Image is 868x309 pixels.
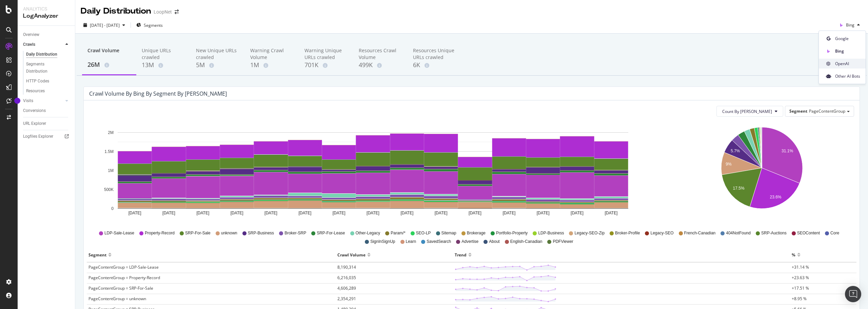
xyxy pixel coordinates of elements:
[185,230,211,236] span: SRP-For-Sale
[356,230,380,236] span: Other-Legacy
[650,230,673,236] span: Legacy-SEO
[154,8,172,15] div: LoopNet
[88,296,146,302] span: PageContentGroup = unknown
[221,230,237,236] span: unknown
[26,61,64,75] div: Segments Distribution
[250,47,294,61] div: Warning Crawl Volume
[337,249,366,260] div: Crawl Volume
[317,230,345,236] span: SRP-For-Lease
[23,107,46,114] div: Conversions
[730,149,740,153] text: 5.7%
[142,47,185,61] div: Unique URLs crawled
[726,230,751,236] span: 404NotFound
[789,108,807,114] span: Segment
[81,20,128,31] button: [DATE] - [DATE]
[684,230,716,236] span: French-Canadian
[510,239,542,245] span: English-Canadian
[23,107,70,114] a: Conversions
[797,230,820,236] span: SEOContent
[88,249,106,260] div: Segment
[782,149,793,153] text: 31.1%
[835,61,860,67] span: OpenAI
[87,60,131,69] div: 26M
[337,275,356,281] span: 6,216,035
[337,264,356,270] span: 8,190,314
[836,20,863,31] button: Bing
[761,230,787,236] span: SRP-Auctions
[298,211,311,215] text: [DATE]
[792,296,807,302] span: +8.95 %
[427,239,451,245] span: SavedSearch
[89,122,656,224] svg: A chart.
[196,47,239,61] div: New Unique URLs crawled
[248,230,274,236] span: SRP-Business
[142,61,185,70] div: 13M
[26,61,70,75] a: Segments Distribution
[733,186,744,191] text: 17.5%
[809,108,845,114] span: PageContentGroup
[830,230,839,236] span: Core
[671,122,853,224] svg: A chart.
[104,230,134,236] span: LDP-Sale-Lease
[333,211,346,215] text: [DATE]
[250,61,294,70] div: 1M
[537,211,550,215] text: [DATE]
[104,149,114,154] text: 1.5M
[111,206,114,211] text: 0
[337,285,356,291] span: 4,606,289
[134,20,165,31] button: Segments
[716,106,783,117] button: Count By [PERSON_NAME]
[87,47,131,60] div: Crawl Volume
[26,78,49,85] div: HTTP Codes
[845,286,861,302] div: Open Intercom Messenger
[108,130,114,135] text: 2M
[605,211,617,215] text: [DATE]
[129,211,141,215] text: [DATE]
[337,296,356,302] span: 2,354,291
[23,120,70,127] a: URL Explorer
[26,78,70,85] a: HTTP Codes
[264,211,277,215] text: [DATE]
[770,195,781,199] text: 23.6%
[835,73,860,79] span: Other AI Bots
[196,211,209,215] text: [DATE]
[835,36,860,42] span: Google
[835,48,860,54] span: Bing
[88,275,160,281] span: PageContentGroup = Property-Record
[23,41,35,48] div: Crawls
[467,230,486,236] span: Brokerage
[196,61,239,70] div: 5M
[81,5,151,17] div: Daily Distribution
[574,230,605,236] span: Legacy-SEO-Zip
[23,97,33,104] div: Visits
[304,47,348,61] div: Warning Unique URLs crawled
[469,211,481,215] text: [DATE]
[722,109,772,114] span: Count By Day
[496,230,528,236] span: Portfolio-Property
[26,51,57,58] div: Daily Distribution
[104,187,114,192] text: 500K
[231,211,243,215] text: [DATE]
[391,230,405,236] span: Param/*
[23,12,70,20] div: LogAnalyzer
[145,230,175,236] span: Property-Record
[792,285,809,291] span: +17.51 %
[489,239,499,245] span: About
[792,264,809,270] span: +31.14 %
[23,41,63,48] a: Crawls
[359,61,402,70] div: 499K
[26,88,70,95] a: Resources
[88,285,153,291] span: PageContentGroup = SRP-For-Sale
[441,230,456,236] span: Sitemap
[88,264,159,270] span: PageContentGroup = LDP-Sale-Lease
[502,211,515,215] text: [DATE]
[89,90,227,97] div: Crawl Volume by bing by Segment by [PERSON_NAME]
[461,239,478,245] span: Advertise
[162,211,175,215] text: [DATE]
[23,133,70,140] a: Logfiles Explorer
[455,249,467,260] div: Trend
[538,230,564,236] span: LDP-Business
[304,61,348,70] div: 701K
